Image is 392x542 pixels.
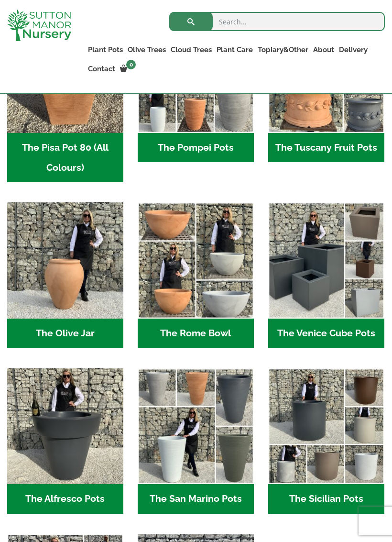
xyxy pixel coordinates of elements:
[138,202,254,348] a: Visit product category The Rome Bowl
[7,484,123,514] h2: The Alfresco Pots
[138,133,254,163] h2: The Pompei Pots
[126,60,136,69] span: 0
[86,43,125,56] a: Plant Pots
[337,43,370,56] a: Delivery
[86,62,118,76] a: Contact
[255,43,311,56] a: Topiary&Other
[7,202,123,319] img: The Olive Jar
[268,484,384,514] h2: The Sicilian Pots
[138,368,254,485] img: The San Marino Pots
[125,43,168,56] a: Olive Trees
[268,133,384,163] h2: The Tuscany Fruit Pots
[168,43,214,56] a: Cloud Trees
[7,133,123,183] h2: The Pisa Pot 80 (All Colours)
[118,62,139,76] a: 0
[7,202,123,348] a: Visit product category The Olive Jar
[214,43,255,56] a: Plant Care
[138,202,254,319] img: The Rome Bowl
[268,319,384,348] h2: The Venice Cube Pots
[268,202,384,319] img: The Venice Cube Pots
[268,202,384,348] a: Visit product category The Venice Cube Pots
[7,368,123,514] a: Visit product category The Alfresco Pots
[7,368,123,485] img: The Alfresco Pots
[7,319,123,348] h2: The Olive Jar
[138,484,254,514] h2: The San Marino Pots
[138,368,254,514] a: Visit product category The San Marino Pots
[7,17,123,183] a: Visit product category The Pisa Pot 80 (All Colours)
[268,368,384,485] img: The Sicilian Pots
[268,368,384,514] a: Visit product category The Sicilian Pots
[138,319,254,348] h2: The Rome Bowl
[311,43,337,56] a: About
[169,12,385,31] input: Search...
[7,10,71,41] img: logo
